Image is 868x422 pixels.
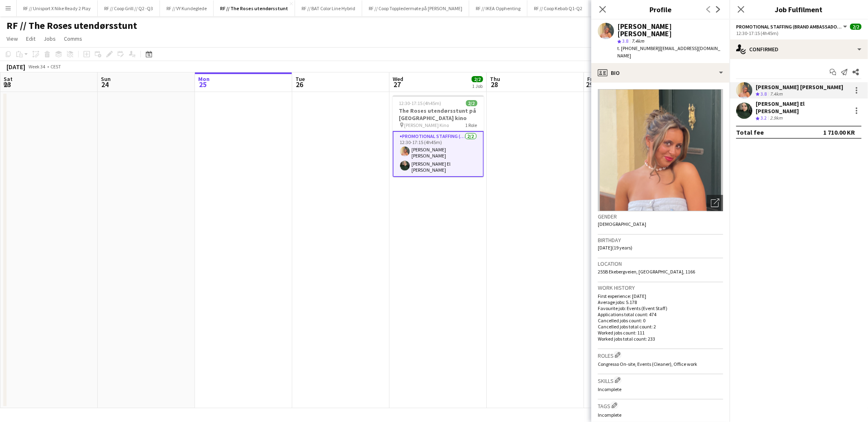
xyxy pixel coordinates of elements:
span: Wed [393,75,403,83]
div: Confirmed [730,39,868,59]
div: [DATE] [7,63,25,71]
h3: Gender [598,213,723,220]
h3: Work history [598,284,723,291]
div: Open photos pop-in [707,195,723,211]
button: Promotional Staffing (Brand Ambassadors) [736,24,848,30]
div: 1 Job [472,83,483,89]
button: RF // BAT Color Line Hybrid [295,0,362,16]
h3: The Roses utendørsstunt på [GEOGRAPHIC_DATA] kino [393,107,484,122]
span: [PERSON_NAME] Kino [404,122,449,128]
span: 29 [586,80,594,89]
div: Bio [591,63,730,83]
div: 1 710.00 KR [823,128,855,136]
span: 3.8 [761,91,767,97]
p: Favourite job: Events (Event Staff) [598,305,723,311]
h3: Skills [598,376,723,385]
span: 3.8 [622,38,628,44]
span: [DEMOGRAPHIC_DATA] [598,221,646,227]
div: CEST [50,63,61,70]
button: RF // Coop Grill // Q2 -Q3 [98,0,160,16]
div: 2.9km [768,115,784,122]
p: First experience: [DATE] [598,293,723,299]
span: Mon [198,75,210,83]
span: 2/2 [466,100,477,106]
span: Promotional Staffing (Brand Ambassadors) [736,24,842,30]
h3: Job Fulfilment [730,4,868,15]
img: Crew avatar or photo [598,89,723,211]
h3: Tags [598,401,723,410]
span: Fri [587,75,594,83]
span: 255B Ekebergveien, [GEOGRAPHIC_DATA], 1166 [598,269,695,275]
span: 12:30-17:15 (4h45m) [399,100,442,106]
p: Average jobs: 5.178 [598,299,723,305]
span: Jobs [44,35,56,42]
div: 12:30-17:15 (4h45m) [736,30,861,36]
button: RF // Coop Kebab Q1-Q2 [527,0,589,16]
p: Applications total count: 474 [598,311,723,317]
span: Congresso On-site, Events (Cleaner), Office work [598,361,697,367]
div: [PERSON_NAME] El [PERSON_NAME] [756,100,848,115]
span: Sat [4,75,13,83]
button: RF // IKEA Opphenting [469,0,527,16]
div: 7.4km [768,91,784,98]
a: Edit [23,33,39,44]
p: Cancelled jobs total count: 2 [598,324,723,330]
span: Tue [295,75,305,83]
h3: Roles [598,351,723,359]
p: Incomplete [598,412,723,418]
div: Total fee [736,128,764,136]
h3: Profile [591,4,730,15]
button: RF // Coop Toppledermøte på [PERSON_NAME] [362,0,469,16]
h3: Location [598,260,723,267]
span: Sun [101,75,111,83]
span: Week 34 [27,63,47,70]
button: RF // The Roses utendørsstunt [214,0,295,16]
span: 2/2 [472,76,483,82]
a: View [3,33,21,44]
h1: RF // The Roses utendørsstunt [7,20,137,32]
a: Jobs [40,33,59,44]
span: 24 [100,80,111,89]
span: Comms [64,35,82,42]
app-job-card: 12:30-17:15 (4h45m)2/2The Roses utendørsstunt på [GEOGRAPHIC_DATA] kino [PERSON_NAME] Kino1 RoleP... [393,95,484,177]
span: [DATE] (19 years) [598,245,632,251]
span: View [7,35,18,42]
span: 27 [391,80,403,89]
span: 26 [294,80,305,89]
span: 2/2 [850,24,861,30]
button: RF // Unisport X Nike Ready 2 Play [17,0,98,16]
p: Cancelled jobs count: 0 [598,317,723,324]
p: Worked jobs total count: 233 [598,336,723,342]
span: 7.4km [630,38,646,44]
span: | [EMAIL_ADDRESS][DOMAIN_NAME] [617,45,720,59]
div: [PERSON_NAME] [PERSON_NAME] [617,23,723,37]
div: [PERSON_NAME] [PERSON_NAME] [756,83,843,91]
span: 23 [2,80,13,89]
button: RF // VY Kundeglede [160,0,214,16]
span: 25 [197,80,210,89]
span: Edit [26,35,35,42]
p: Worked jobs count: 111 [598,330,723,336]
span: Thu [490,75,500,83]
app-card-role: Promotional Staffing (Brand Ambassadors)2/212:30-17:15 (4h45m)[PERSON_NAME] [PERSON_NAME][PERSON_... [393,131,484,177]
span: t. [PHONE_NUMBER] [617,45,660,51]
span: 28 [489,80,500,89]
h3: Birthday [598,236,723,244]
p: Incomplete [598,386,723,392]
a: Comms [61,33,85,44]
span: 3.2 [761,115,767,121]
span: 1 Role [466,122,477,128]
